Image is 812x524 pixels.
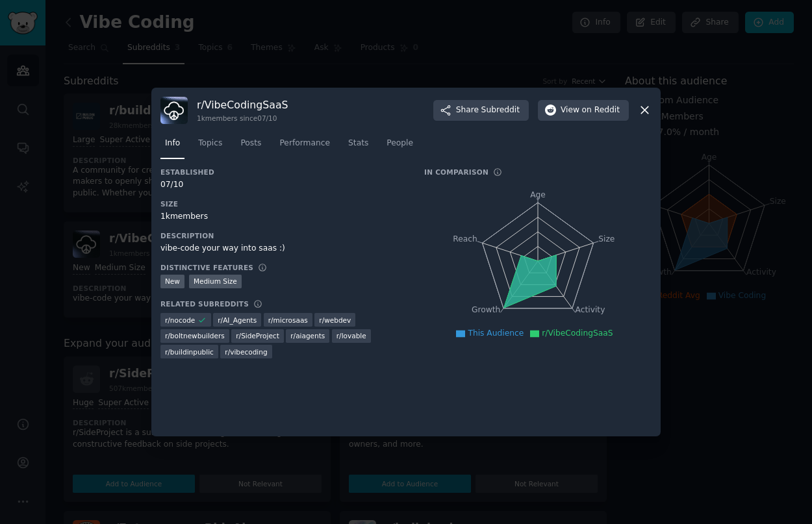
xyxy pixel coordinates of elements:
[433,100,529,121] button: ShareSubreddit
[198,138,222,149] span: Topics
[160,97,188,124] img: VibeCodingSaaS
[218,316,257,325] span: r/ AI_Agents
[319,316,351,325] span: r/ webdev
[530,190,546,199] tspan: Age
[576,305,605,314] tspan: Activity
[538,100,629,121] button: Viewon Reddit
[290,331,325,340] span: r/ aiagents
[160,263,253,272] h3: Distinctive Features
[268,316,308,325] span: r/ microsaas
[275,133,335,160] a: Performance
[561,105,620,116] span: View
[160,243,406,255] div: vibe-code your way into saas :)
[382,133,418,160] a: People
[160,275,184,288] div: New
[453,234,477,243] tspan: Reach
[240,138,261,149] span: Posts
[236,133,266,160] a: Posts
[160,168,406,177] h3: Established
[236,331,279,340] span: r/ SideProject
[160,199,406,208] h3: Size
[481,105,520,116] span: Subreddit
[387,138,413,149] span: People
[160,179,406,191] div: 07/10
[456,105,520,116] span: Share
[165,331,225,340] span: r/ boltnewbuilders
[582,105,620,116] span: on Reddit
[344,133,373,160] a: Stats
[197,114,288,123] div: 1k members since 07/10
[197,98,288,112] h3: r/ VibeCodingSaaS
[160,231,406,240] h3: Description
[225,347,267,356] span: r/ vibecoding
[542,329,613,338] span: r/VibeCodingSaaS
[160,133,184,160] a: Info
[468,329,524,338] span: This Audience
[336,331,366,340] span: r/ lovable
[472,305,500,314] tspan: Growth
[424,168,488,177] h3: In Comparison
[194,133,227,160] a: Topics
[165,347,214,356] span: r/ buildinpublic
[189,275,242,288] div: Medium Size
[348,138,368,149] span: Stats
[165,316,195,325] span: r/ nocode
[598,234,615,243] tspan: Size
[160,299,249,308] h3: Related Subreddits
[165,138,180,149] span: Info
[160,211,406,223] div: 1k members
[279,138,330,149] span: Performance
